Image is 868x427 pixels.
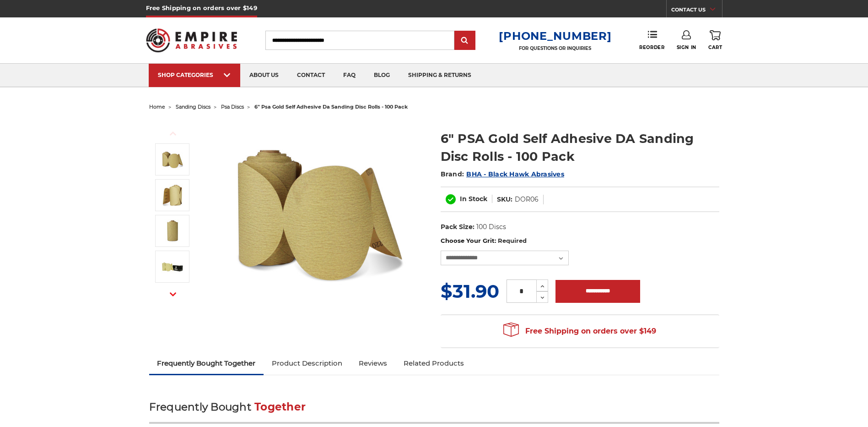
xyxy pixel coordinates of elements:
[499,29,611,43] a: [PHONE_NUMBER]
[288,64,334,87] a: contact
[334,64,365,87] a: faq
[639,30,664,50] a: Reorder
[254,400,306,413] span: Together
[240,64,288,87] a: about us
[499,45,611,51] p: FOR QUESTIONS OR INQUIRIES
[466,170,564,178] a: BHA - Black Hawk Abrasives
[158,71,231,78] div: SHOP CATEGORIES
[254,104,408,110] span: 6" psa gold self adhesive da sanding disc rolls - 100 pack
[441,280,499,302] span: $31.90
[350,353,395,373] a: Reviews
[441,130,719,165] h1: 6" PSA Gold Self Adhesive DA Sanding Disc Rolls - 100 Pack
[395,353,472,373] a: Related Products
[503,322,656,340] span: Free Shipping on orders over $149
[677,44,696,50] span: Sign In
[708,30,722,50] a: Cart
[161,184,184,207] img: 6" Roll of Gold PSA Discs
[161,148,184,171] img: 6" DA Sanding Discs on a Roll
[161,255,184,278] img: Black Hawk Abrasives 6" Gold Sticky Back PSA Discs
[149,353,264,373] a: Frequently Bought Together
[161,219,184,242] img: 6" Sticky Backed Sanding Discs
[497,195,512,204] dt: SKU:
[146,22,237,58] img: Empire Abrasives
[227,120,410,303] img: 6" DA Sanding Discs on a Roll
[476,222,506,232] dd: 100 Discs
[441,236,719,246] label: Choose Your Grit:
[399,64,480,87] a: shipping & returns
[162,285,184,304] button: Next
[176,104,210,110] a: sanding discs
[498,237,527,244] small: Required
[221,104,244,110] a: psa discs
[149,400,251,413] span: Frequently Bought
[162,124,184,143] button: Previous
[264,353,350,373] a: Product Description
[515,195,539,204] dd: DOR06
[441,222,474,232] dt: Pack Size:
[456,32,474,50] input: Submit
[639,44,664,50] span: Reorder
[441,170,464,178] span: Brand:
[365,64,399,87] a: blog
[708,44,722,50] span: Cart
[671,5,722,17] a: CONTACT US
[460,195,487,203] span: In Stock
[149,104,165,110] a: home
